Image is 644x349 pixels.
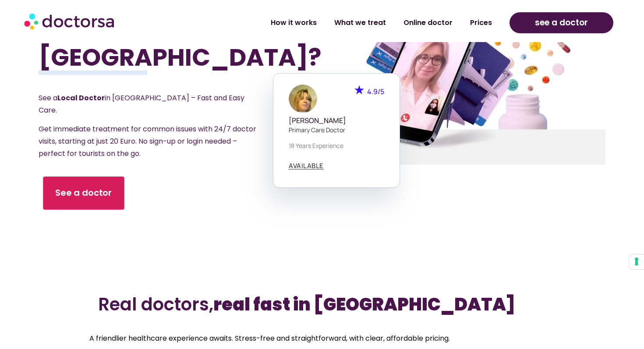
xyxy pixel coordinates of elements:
a: Online doctor [395,13,461,33]
span: 4.9/5 [367,87,384,96]
span: See a doctor [55,187,112,200]
span: See a in [GEOGRAPHIC_DATA] – Fast and Easy Care. [39,93,244,115]
p: Primary care doctor [289,125,384,134]
a: see a doctor [510,12,613,33]
a: AVAILABLE [289,162,324,169]
a: How it works [262,13,326,33]
a: See a doctor [43,176,124,210]
a: What we treat [326,13,395,33]
span: A friendlier healthcare experience awaits. Stress-free and straightforward, with clear, affordabl... [89,333,450,343]
span: AVAILABLE [289,162,324,169]
button: Your consent preferences for tracking technologies [629,254,644,269]
nav: Menu [170,13,501,33]
a: Prices [461,13,501,33]
iframe: Customer reviews powered by Trustpilot [77,260,567,272]
p: 18 years experience [289,141,384,150]
h5: [PERSON_NAME] [289,116,384,125]
strong: Local Doctor [57,93,105,103]
span: see a doctor [535,16,588,30]
h2: Real doctors, [98,294,546,315]
b: real fast in [GEOGRAPHIC_DATA] [213,292,515,317]
span: Get immediate treatment for common issues with 24/7 doctor visits, starting at just 20 Euro. No s... [39,124,256,159]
